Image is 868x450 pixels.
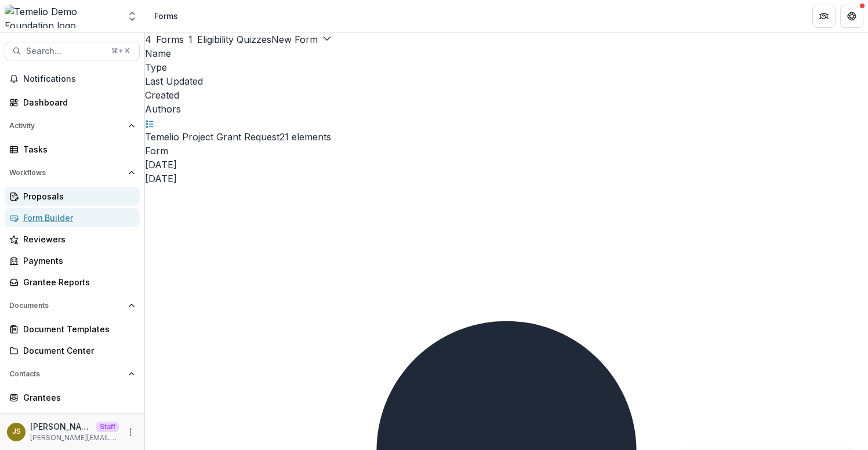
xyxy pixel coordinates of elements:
[5,5,119,28] img: Temelio Demo Foundation logo
[145,145,168,157] span: Form
[5,409,140,429] a: Constituents
[154,10,178,22] div: Forms
[5,388,140,407] a: Grantees
[30,433,119,443] p: [PERSON_NAME][EMAIL_ADDRESS][DOMAIN_NAME]
[5,117,140,135] button: Open Activity
[150,8,183,24] nav: breadcrumb
[109,45,132,57] div: ⌘ + K
[5,251,140,270] a: Payments
[5,187,140,206] a: Proposals
[9,370,124,378] span: Contacts
[5,273,140,292] a: Grantee Reports
[145,34,151,45] span: 4
[188,32,271,46] button: Eligibility Quizzes
[145,61,167,73] span: Type
[124,5,140,28] button: Open entity switcher
[9,122,124,130] span: Activity
[5,42,140,60] button: Search...
[23,143,130,155] div: Tasks
[188,34,193,45] span: 1
[9,169,124,177] span: Workflows
[145,32,184,46] button: Forms
[5,93,140,112] a: Dashboard
[145,89,179,101] span: Created
[5,208,140,227] a: Form Builder
[23,190,130,202] div: Proposals
[23,96,130,108] div: Dashboard
[145,173,177,184] span: [DATE]
[279,131,331,143] span: 21 elements
[5,140,140,159] a: Tasks
[145,48,171,59] span: Name
[5,365,140,383] button: Open Contacts
[23,391,130,404] div: Grantees
[5,320,140,339] a: Document Templates
[23,323,130,335] div: Document Templates
[5,70,140,88] button: Notifications
[145,131,279,143] a: Temelio Project Grant Request
[840,5,863,28] button: Get Help
[12,428,21,436] div: Julie Sarte
[124,425,137,439] button: More
[5,296,140,315] button: Open Documents
[9,302,124,310] span: Documents
[145,75,203,87] span: Last Updated
[23,233,130,245] div: Reviewers
[5,230,140,249] a: Reviewers
[23,212,130,224] div: Form Builder
[145,103,181,115] span: Authors
[30,420,92,433] p: [PERSON_NAME]
[23,74,135,84] span: Notifications
[23,255,130,267] div: Payments
[23,276,130,288] div: Grantee Reports
[23,344,130,357] div: Document Center
[96,422,119,432] p: Staff
[812,5,836,28] button: Partners
[5,341,140,360] a: Document Center
[271,32,332,46] button: New Form
[5,164,140,182] button: Open Workflows
[145,159,177,170] span: [DATE]
[26,46,104,56] span: Search...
